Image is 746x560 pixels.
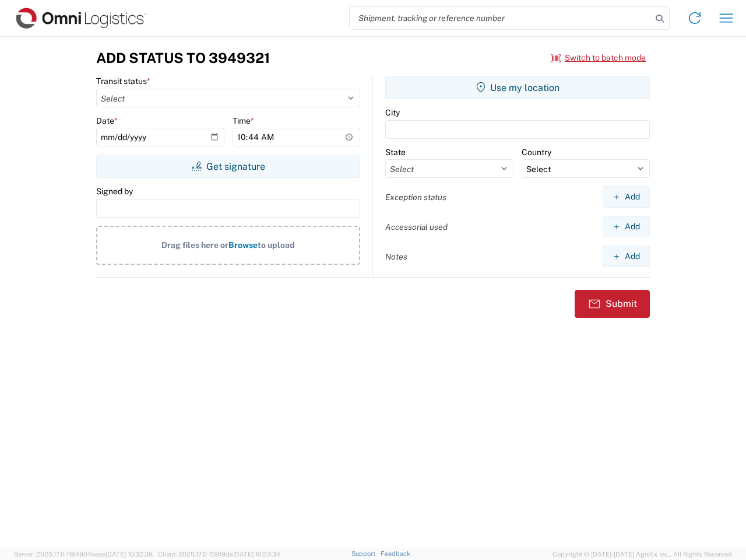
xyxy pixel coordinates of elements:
[96,186,133,197] label: Signed by
[105,551,153,558] span: [DATE] 10:32:38
[551,48,646,68] button: Switch to batch mode
[161,240,228,250] span: Drag files here or
[385,107,400,118] label: City
[385,76,650,99] button: Use my location
[385,222,448,232] label: Accessorial used
[385,147,406,157] label: State
[350,7,652,29] input: Shipment, tracking or reference number
[96,155,360,178] button: Get signature
[228,240,258,250] span: Browse
[385,192,446,202] label: Exception status
[351,550,381,557] a: Support
[522,147,551,157] label: Country
[603,186,650,208] button: Add
[385,251,407,262] label: Notes
[381,550,410,557] a: Feedback
[233,551,280,558] span: [DATE] 10:23:34
[603,246,650,267] button: Add
[96,116,118,126] label: Date
[575,290,650,318] button: Submit
[553,549,732,559] span: Copyright © [DATE]-[DATE] Agistix Inc., All Rights Reserved
[603,216,650,237] button: Add
[96,50,270,66] h3: Add Status to 3949321
[14,551,153,558] span: Server: 2025.17.0-1194904eeae
[233,116,254,126] label: Time
[96,76,150,86] label: Transit status
[258,240,295,250] span: to upload
[158,551,280,558] span: Client: 2025.17.0-159f9de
